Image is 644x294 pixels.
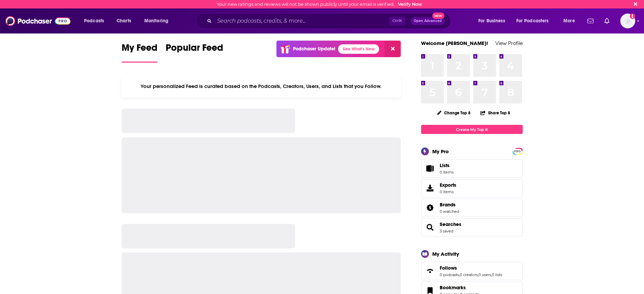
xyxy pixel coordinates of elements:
span: More [563,16,575,26]
button: Change Top 8 [433,109,475,117]
button: open menu [140,16,177,26]
span: Charts [117,16,131,26]
span: Podcasts [84,16,104,26]
span: Brands [440,202,456,208]
input: Search podcasts, credits, & more... [214,16,389,26]
div: My Activity [432,251,459,257]
a: PRO [514,149,522,154]
button: open menu [559,16,583,26]
a: Show notifications dropdown [585,15,596,27]
span: Searches [421,218,523,236]
a: Create My Top 8 [421,125,523,134]
a: View Profile [495,40,523,46]
span: For Business [478,16,505,26]
img: User Profile [620,14,635,28]
a: Brands [440,202,459,208]
a: Show notifications dropdown [602,15,612,27]
a: Verify Now [398,2,422,7]
span: Ctrl K [389,17,405,25]
a: Searches [423,223,437,232]
span: For Podcasters [516,16,549,26]
span: Lists [423,164,437,173]
span: Follows [421,262,523,280]
button: Show profile menu [620,14,635,28]
p: Podchaser Update! [293,46,335,52]
a: My Feed [122,42,158,63]
div: My Pro [432,148,449,155]
span: PRO [514,149,522,154]
button: Share Top 8 [480,106,511,119]
a: Searches [440,221,461,227]
span: Monitoring [144,16,168,26]
span: Follows [440,265,457,271]
a: 0 podcasts [440,272,459,277]
button: open menu [79,16,113,26]
span: New [432,13,444,19]
span: Lists [440,162,454,168]
span: 0 items [440,170,454,175]
a: Popular Feed [166,42,223,63]
a: Exports [421,179,523,197]
span: My Feed [122,42,158,58]
img: Podchaser - Follow, Share and Rate Podcasts [5,15,70,27]
span: Popular Feed [166,42,223,58]
div: Search podcasts, credits, & more... [202,13,457,29]
span: Lists [440,162,450,168]
a: Charts [112,16,135,26]
button: open menu [512,16,559,26]
a: Follows [423,266,437,276]
svg: Email not verified [630,14,635,19]
a: Welcome [PERSON_NAME]! [421,40,488,46]
span: Logged in as MelissaPS [620,14,635,28]
span: Brands [421,199,523,217]
a: 3 saved [440,229,453,233]
a: Lists [421,159,523,178]
a: 0 users [478,272,491,277]
a: 0 creators [460,272,478,277]
span: Exports [423,183,437,193]
div: Your new ratings and reviews will not be shown publicly until your email is verified. [217,2,422,7]
a: Bookmarks [440,285,479,291]
span: Open Advanced [414,19,442,23]
button: Open AdvancedNew [411,17,445,25]
span: Exports [440,182,456,188]
button: open menu [474,16,514,26]
a: Follows [440,265,502,271]
span: 0 items [440,189,456,194]
a: Brands [423,203,437,212]
div: Your personalized Feed is curated based on the Podcasts, Creators, Users, and Lists that you Follow. [122,75,401,98]
a: See What's New [338,44,379,54]
a: 0 lists [492,272,502,277]
span: Bookmarks [440,285,466,291]
a: 0 watched [440,209,459,214]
